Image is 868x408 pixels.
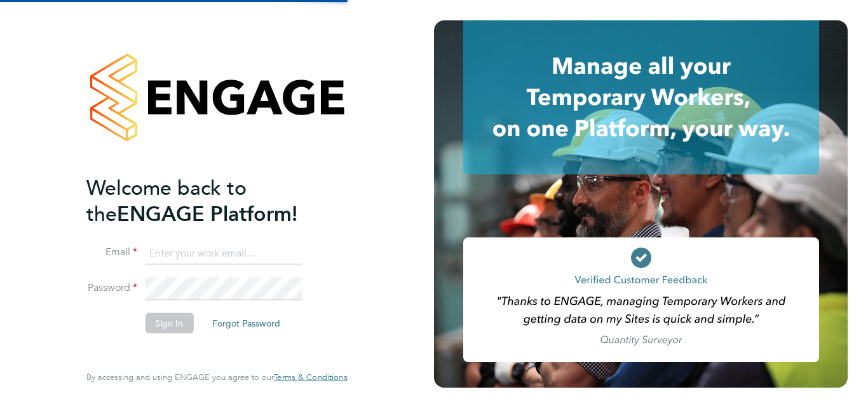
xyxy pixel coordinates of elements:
a: Terms & Conditions [274,372,347,383]
span: Welcome back to the [86,175,247,226]
h2: ENGAGE Platform! [86,174,334,227]
span: By accessing and using ENGAGE you agree to our [86,372,347,383]
button: Forgot Password [202,313,290,334]
button: Sign In [145,313,193,334]
label: Email [86,246,137,259]
input: Enter your work email... [145,242,302,265]
label: Password [86,281,137,295]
